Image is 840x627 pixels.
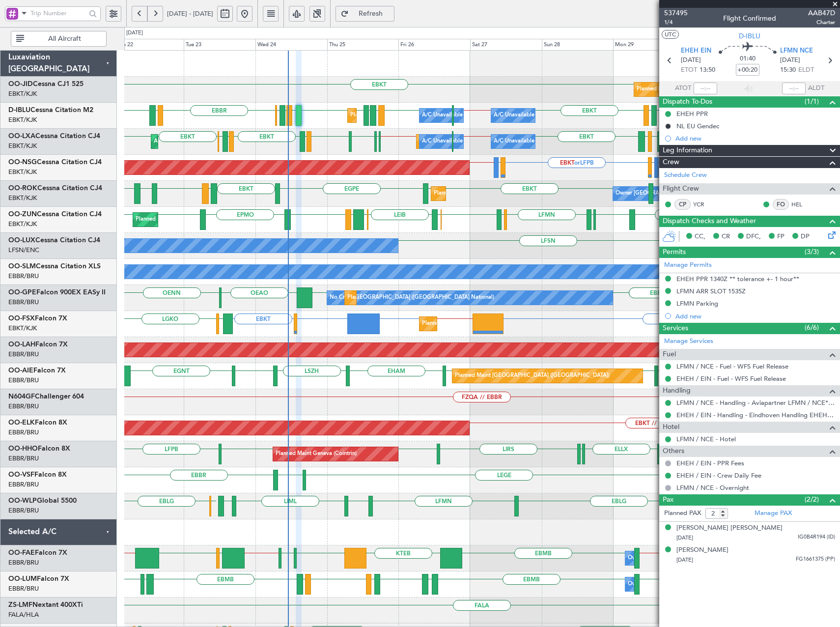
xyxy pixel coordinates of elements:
a: OO-GPEFalcon 900EX EASy II [8,289,106,296]
span: CR [722,232,730,242]
a: OO-FAEFalcon 7X [8,549,67,556]
div: [PERSON_NAME] [676,545,728,555]
a: OO-SLMCessna Citation XLS [8,263,101,270]
div: Sat 27 [470,39,542,51]
a: EHEH / EIN - Fuel - WFS Fuel Release [676,374,786,383]
a: OO-HHOFalcon 8X [8,445,70,452]
div: FO [773,199,789,210]
a: EBKT/KJK [8,220,37,228]
a: HEL [791,200,813,209]
span: ETOT [681,65,697,75]
div: Thu 25 [327,39,399,51]
a: OO-NSGCessna Citation CJ4 [8,159,102,166]
span: N604GF [8,393,35,400]
div: Wed 24 [255,39,327,51]
div: Owner [GEOGRAPHIC_DATA]-[GEOGRAPHIC_DATA] [616,186,748,201]
div: EHEH PPR 1340Z ** tolerance +- 1 hour** [676,275,799,283]
div: Planned Maint Kortrijk-[GEOGRAPHIC_DATA] [136,212,250,227]
div: Planned Maint Geneva (Cointrin) [276,447,357,461]
div: A/C Unavailable [GEOGRAPHIC_DATA] ([GEOGRAPHIC_DATA] National) [422,134,605,149]
span: Hotel [663,422,679,433]
a: OO-LAHFalcon 7X [8,341,68,348]
div: LFMN Parking [676,299,718,308]
span: CC, [695,232,705,242]
span: (3/3) [805,247,819,257]
a: Schedule Crew [664,171,707,180]
span: Leg Information [663,145,712,156]
span: Others [663,446,684,457]
div: Fri 26 [398,39,470,51]
div: Planned Maint Kortrijk-[GEOGRAPHIC_DATA] [637,82,751,97]
div: Add new [675,134,835,142]
div: Mon 29 [613,39,685,51]
div: Planned Maint [GEOGRAPHIC_DATA] ([GEOGRAPHIC_DATA] National) [347,290,525,305]
span: 01:40 [740,54,756,64]
a: EHEH / EIN - Crew Daily Fee [676,471,761,480]
a: D-IBLUCessna Citation M2 [8,107,93,114]
span: LFMN NCE [780,46,813,56]
span: 13:50 [700,65,715,75]
span: Permits [663,247,686,258]
a: OO-ROKCessna Citation CJ4 [8,185,102,192]
a: EBBR/BRU [8,454,39,463]
div: A/C Unavailable [GEOGRAPHIC_DATA] ([GEOGRAPHIC_DATA] National) [422,108,605,123]
div: Planned Maint Kortrijk-[GEOGRAPHIC_DATA] [422,316,536,331]
span: OO-WLP [8,497,37,504]
button: UTC [662,30,679,39]
div: Owner Melsbroek Air Base [628,551,695,566]
div: [DATE] [126,29,143,37]
div: EHEH PPR [676,110,708,118]
span: OO-HHO [8,445,38,452]
div: Tue 23 [184,39,255,51]
span: D-IBLU [8,107,30,114]
a: EBKT/KJK [8,115,37,124]
div: NL EU Gendec [676,122,719,130]
div: Mon 22 [112,39,184,51]
a: EBBR/BRU [8,428,39,437]
a: EHEH / EIN - PPR Fees [676,459,744,467]
span: OO-ZUN [8,211,37,218]
a: EBBR/BRU [8,402,39,411]
a: OO-AIEFalcon 7X [8,367,66,374]
a: EBKT/KJK [8,168,37,176]
span: All Aircraft [26,35,103,42]
span: 1/4 [664,18,688,27]
span: OO-VSF [8,471,34,478]
span: OO-LUX [8,237,35,244]
span: Flight Crew [663,183,699,195]
label: Planned PAX [664,509,701,518]
span: OO-LAH [8,341,35,348]
span: AAB47D [808,8,835,18]
a: FALA/HLA [8,610,39,619]
div: A/C Unavailable [494,134,534,149]
span: DP [801,232,810,242]
span: Pax [663,494,673,506]
a: OO-ELKFalcon 8X [8,419,67,426]
div: Sun 28 [542,39,614,51]
a: EBBR/BRU [8,584,39,593]
span: [DATE] [676,534,693,541]
a: EBKT/KJK [8,142,37,150]
a: LFSN/ENC [8,246,39,255]
span: OO-GPE [8,289,36,296]
span: OO-SLM [8,263,36,270]
span: ELDT [798,65,814,75]
span: Handling [663,385,691,397]
a: LFMN / NCE - Overnight [676,484,749,492]
a: EBBR/BRU [8,272,39,281]
span: [DATE] - [DATE] [167,9,213,18]
div: Owner Melsbroek Air Base [628,577,695,592]
a: OO-LXACessna Citation CJ4 [8,133,100,140]
div: Add new [675,312,835,320]
div: Planned Maint Nice ([GEOGRAPHIC_DATA]) [350,108,460,123]
span: FP [777,232,784,242]
a: Manage Services [664,337,713,346]
span: Fuel [663,349,676,360]
span: [DATE] [780,56,800,65]
div: LFMN ARR SLOT 1535Z [676,287,746,295]
span: Crew [663,157,679,168]
span: OO-FAE [8,549,35,556]
a: EBKT/KJK [8,324,37,333]
div: A/C Unavailable [GEOGRAPHIC_DATA]-[GEOGRAPHIC_DATA] [494,108,650,123]
a: YCR [693,200,715,209]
